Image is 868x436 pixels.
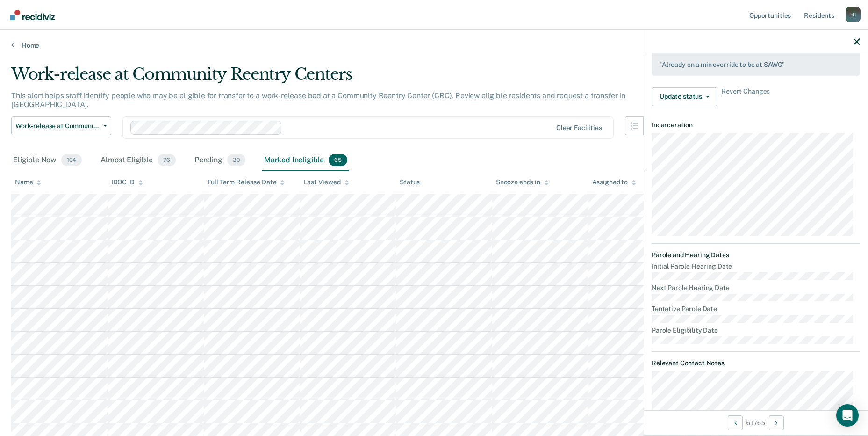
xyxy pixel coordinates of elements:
span: 30 [227,154,245,166]
span: Work-release at Community Reentry Centers [15,122,100,130]
div: Snooze ends in [496,178,549,186]
div: Last Viewed [303,178,349,186]
dt: Parole Eligibility Date [652,327,860,334]
button: Previous Opportunity [728,415,743,430]
button: Next Opportunity [769,415,784,430]
dt: Tentative Parole Date [652,305,860,313]
div: H J [846,7,861,22]
dt: Relevant Contact Notes [652,359,860,367]
dt: Incarceration [652,121,860,129]
div: 61 / 65 [644,410,868,435]
dt: Next Parole Hearing Date [652,284,860,292]
div: Pending [193,150,247,171]
div: Not eligible reasons: Other [659,45,853,69]
div: Work-release at Community Reentry Centers [11,65,662,91]
span: Revert Changes [721,87,770,106]
span: 104 [61,154,82,166]
img: Recidiviz [10,10,55,20]
div: Clear facilities [556,124,602,132]
div: Full Term Release Date [208,178,285,186]
span: 76 [158,154,176,166]
button: Profile dropdown button [846,7,861,22]
div: Open Intercom Messenger [836,404,859,427]
div: Marked Ineligible [262,150,349,171]
span: 65 [329,154,347,166]
button: Update status [652,87,717,106]
div: IDOC ID [111,178,143,186]
div: Almost Eligible [99,150,178,171]
dt: Parole and Hearing Dates [652,251,860,259]
div: Assigned to [592,178,636,186]
dt: Initial Parole Hearing Date [652,262,860,270]
div: Status [400,178,420,186]
a: Home [11,41,857,50]
div: Eligible Now [11,150,84,171]
p: This alert helps staff identify people who may be eligible for transfer to a work-release bed at ... [11,91,625,109]
div: Name [15,178,41,186]
pre: " Already on a min override to be at SAWC " [659,61,853,69]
